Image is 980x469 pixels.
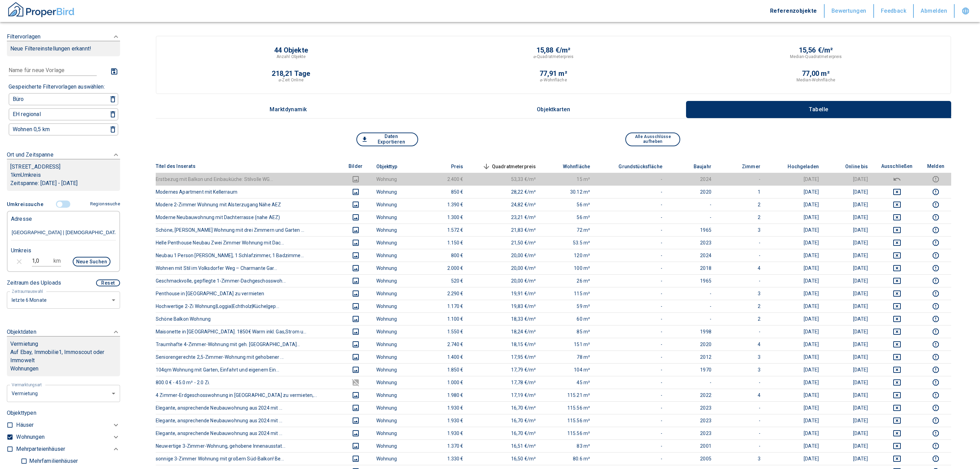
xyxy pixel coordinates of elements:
td: 17,79 €/m² [469,363,542,376]
td: 4 [717,262,766,274]
button: report this listing [926,264,946,272]
button: report this listing [926,353,946,361]
th: Schöne, [PERSON_NAME] Wohnung mit drei Zimmern und Garten ... [156,224,341,236]
td: - [595,211,668,224]
td: 28,22 €/m² [469,185,542,198]
button: images [346,175,365,183]
button: report this listing [926,315,946,323]
span: Quadratmeterpreis [481,162,536,171]
button: report this listing [926,226,946,234]
td: 18,15 €/m² [469,338,542,351]
button: EH regional [10,110,99,119]
td: Wohnung [371,312,420,325]
button: report this listing [926,404,946,412]
td: 115 m² [541,287,595,300]
td: 3 [717,351,766,363]
button: Reset [96,279,120,286]
button: Feedback [874,4,914,18]
button: deselect this listing [879,213,915,221]
button: deselect this listing [879,188,915,196]
td: 2 [717,198,766,211]
td: [DATE] [766,262,824,274]
td: 850 € [420,185,469,198]
button: images [346,391,365,399]
td: - [595,224,668,236]
button: images [346,340,365,348]
button: deselect this listing [879,416,915,425]
td: [DATE] [766,351,824,363]
p: Vermietung [10,340,38,348]
th: Schöne Balkon Wohnung [156,312,341,325]
td: 2020 [668,338,717,351]
div: wrapped label tabs example [156,101,951,118]
td: 20,00 €/m² [469,274,542,287]
td: 3 [717,287,766,300]
td: [DATE] [824,249,874,262]
p: Median-Quadratmeterpreis [790,54,842,60]
td: - [595,300,668,312]
button: report this listing [926,213,946,221]
button: deselect this listing [879,391,915,399]
td: [DATE] [766,274,824,287]
td: - [668,312,717,325]
td: [DATE] [824,198,874,211]
td: - [595,325,668,338]
th: Seniorengerechte 2,5-Zimmer-Wohnung mit gehobener ... [156,351,341,363]
td: 20,00 €/m² [469,249,542,262]
button: Büro [10,94,99,104]
img: ProperBird Logo and Home Button [7,1,75,18]
div: Mehrparteienhäuser [16,443,120,455]
button: Wohnen 0,5 km [10,125,99,134]
td: 1.572 € [420,224,469,236]
td: [DATE] [824,211,874,224]
th: Geschmackvolle, gepflegte 1-Zimmer-Dachgeschosswoh... [156,274,341,287]
button: images [346,239,365,247]
p: Auf Ebay, Immobilie1, Immoscout oder Immowelt [10,348,117,365]
td: - [595,262,668,274]
button: deselect this listing [879,201,915,209]
td: 1.300 € [420,211,469,224]
span: Baujahr [683,162,711,171]
td: 18,33 €/m² [469,312,542,325]
button: report this listing [926,251,946,260]
button: report this listing [926,289,946,298]
td: 78 m² [541,351,595,363]
p: Umkreis [11,247,31,255]
td: 3 [717,224,766,236]
span: Objekttyp [376,162,408,171]
td: 1.390 € [420,198,469,211]
button: report this listing [926,366,946,374]
p: [STREET_ADDRESS] [10,163,117,171]
td: 19,91 €/m² [469,287,542,300]
button: images [346,455,365,463]
div: letzte 6 Monate [7,384,120,402]
p: Objektdaten [7,328,36,336]
td: - [595,249,668,262]
p: ⌀-Quadratmeterpreis [533,54,574,60]
p: 44 Objekte [274,47,308,54]
td: [DATE] [766,287,824,300]
button: report this listing [926,340,946,348]
th: Modernes Apartment mit Kellerraum [156,185,341,198]
button: images [346,188,365,196]
p: 77,00 m² [802,70,830,77]
td: 1.850 € [420,363,469,376]
button: images [346,416,365,425]
button: Umkreissuche [7,198,46,211]
p: Zeitspanne: [DATE] - [DATE] [10,179,117,187]
td: 520 € [420,274,469,287]
td: 800 € [420,249,469,262]
button: report this listing [926,175,946,183]
input: Adresse ändern [11,225,116,241]
td: 120 m² [541,249,595,262]
td: [DATE] [824,312,874,325]
td: 2.000 € [420,262,469,274]
th: Erstbezug mit Balkon und Einbauküche: Stilvolle WG... [156,173,341,185]
td: 1965 [668,274,717,287]
td: - [717,236,766,249]
p: Filtervorlagen [7,33,40,41]
button: images [346,328,365,336]
div: Wohnungen [16,431,120,443]
button: images [346,404,365,412]
td: - [595,338,668,351]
